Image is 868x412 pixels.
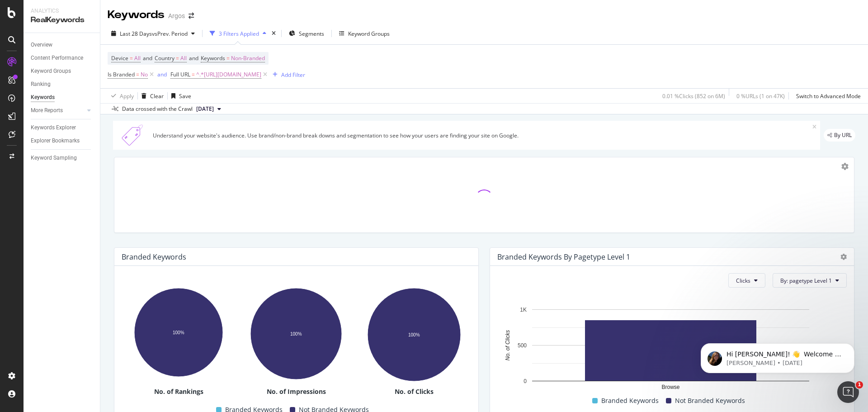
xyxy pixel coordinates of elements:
[31,106,63,115] div: More Reports
[524,378,527,384] text: 0
[31,40,94,50] a: Overview
[269,69,305,80] button: Add Filter
[31,80,51,89] div: Ranking
[122,283,235,382] svg: A chart.
[108,71,135,78] span: Is Branded
[31,53,83,63] div: Content Performance
[108,89,134,103] button: Apply
[231,52,265,65] span: Non-Branded
[408,332,420,337] text: 100%
[773,273,847,288] button: By: pagetype Level 1
[168,89,191,103] button: Save
[193,104,225,114] button: [DATE]
[299,30,324,38] span: Segments
[141,68,148,81] span: No
[31,93,55,102] div: Keywords
[687,324,868,388] iframe: Intercom notifications message
[108,7,165,23] div: Keywords
[130,54,133,62] span: =
[357,387,471,396] div: No. of Clicks
[189,54,198,62] span: and
[824,129,855,142] div: legacy label
[173,330,184,335] text: 100%
[31,153,94,163] a: Keyword Sampling
[108,26,198,41] button: Last 28 DaysvsPrev. Period
[31,66,94,76] a: Keyword Groups
[176,54,179,62] span: =
[157,71,167,78] div: and
[31,40,52,50] div: Overview
[157,70,167,79] button: and
[520,307,527,313] text: 1K
[196,105,214,113] span: 2025 Sep. 10th
[168,11,185,20] div: Argos
[111,54,128,62] span: Device
[518,342,527,349] text: 500
[335,26,393,41] button: Keyword Groups
[348,30,390,38] div: Keyword Groups
[117,124,149,146] img: Xn5yXbTLC6GvtKIoinKAiP4Hm0QJ922KvQwAAAAASUVORK5CYII=
[497,252,630,261] div: Branded Keywords By pagetype Level 1
[837,381,859,403] iframe: Intercom live chat
[31,66,71,76] div: Keyword Groups
[180,52,187,65] span: All
[239,387,353,396] div: No. of Impressions
[285,26,328,41] button: Segments
[793,89,861,103] button: Switch to Advanced Mode
[31,15,93,25] div: RealKeywords
[281,71,305,79] div: Add Filter
[728,273,765,288] button: Clicks
[601,395,659,406] span: Branded Keywords
[31,153,77,163] div: Keyword Sampling
[143,54,152,62] span: and
[31,123,76,133] div: Keywords Explorer
[780,277,832,284] span: By: pagetype Level 1
[134,52,141,65] span: All
[31,93,94,102] a: Keywords
[661,384,679,391] text: Browse
[152,30,188,38] span: vs Prev. Period
[120,92,134,100] div: Apply
[505,330,511,360] text: No. of Clicks
[155,54,175,62] span: Country
[31,136,80,146] div: Explorer Bookmarks
[736,92,785,100] div: 0 % URLs ( 1 on 47K )
[834,133,852,138] span: By URL
[239,283,352,385] svg: A chart.
[290,331,302,336] text: 100%
[122,105,193,113] div: Data crossed with the Crawl
[497,305,844,395] svg: A chart.
[675,395,745,406] span: Not Branded Keywords
[138,89,164,103] button: Clear
[206,26,270,41] button: 3 Filters Applied
[270,29,278,38] div: times
[31,106,85,115] a: More Reports
[122,387,236,396] div: No. of Rankings
[856,381,863,388] span: 1
[170,71,190,78] span: Full URL
[31,80,94,89] a: Ranking
[189,13,194,19] div: arrow-right-arrow-left
[662,92,725,100] div: 0.01 % Clicks ( 852 on 6M )
[226,54,230,62] span: =
[192,71,195,78] span: =
[31,53,94,63] a: Content Performance
[196,68,261,81] span: ^.*[URL][DOMAIN_NAME]
[31,136,94,146] a: Explorer Bookmarks
[736,277,750,284] span: Clicks
[219,30,259,38] div: 3 Filters Applied
[120,30,152,38] span: Last 28 Days
[150,92,164,100] div: Clear
[796,92,861,100] div: Switch to Advanced Mode
[153,132,812,139] div: Understand your website's audience. Use brand/non-brand break downs and segmentation to see how y...
[31,123,94,133] a: Keywords Explorer
[136,71,139,78] span: =
[357,283,470,387] svg: A chart.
